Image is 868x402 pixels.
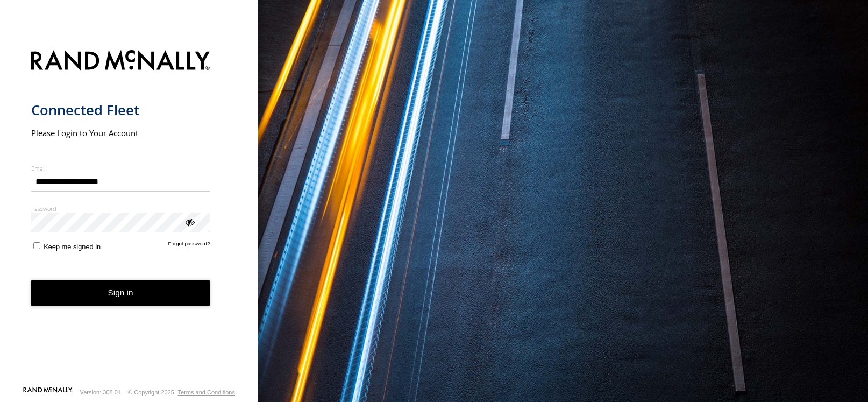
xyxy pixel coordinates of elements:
[31,204,210,213] label: Password
[184,216,195,227] div: ViewPassword
[80,389,121,396] div: Version: 308.01
[33,242,40,249] input: Keep me signed in
[31,128,210,138] h2: Please Login to Your Account
[31,44,227,386] form: main
[31,101,210,119] h1: Connected Fleet
[31,280,210,306] button: Sign in
[178,389,235,396] a: Terms and Conditions
[168,241,210,251] a: Forgot password?
[31,164,210,172] label: Email
[44,243,101,251] span: Keep me signed in
[128,389,235,396] div: © Copyright 2025 -
[23,387,73,398] a: Visit our Website
[31,48,210,75] img: Rand McNally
